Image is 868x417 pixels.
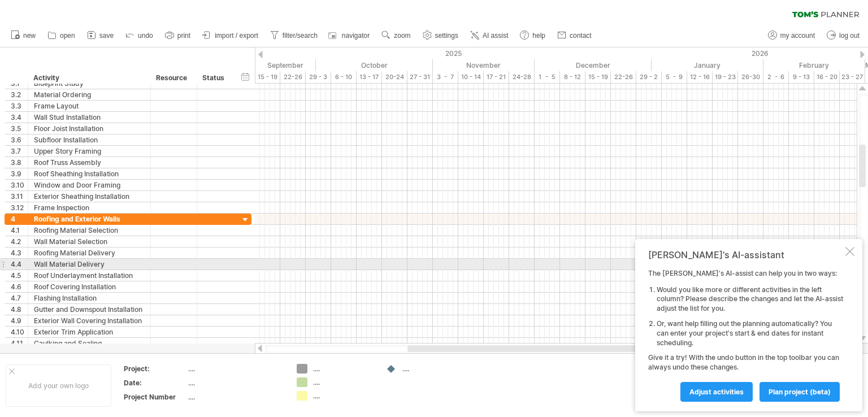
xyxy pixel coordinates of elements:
span: AI assist [483,32,508,40]
span: undo [138,32,153,40]
span: print [177,32,190,40]
div: 4.5 [11,270,28,281]
span: import / export [215,32,258,40]
div: 3.4 [11,112,28,123]
div: Exterior Sheathing Installation [34,191,145,202]
a: navigator [327,28,373,43]
div: 13 - 17 [357,71,382,83]
div: 24-28 [509,71,535,83]
a: print [162,28,194,43]
div: 4.4 [11,259,28,270]
div: 4.8 [11,304,28,315]
div: .... [402,364,464,373]
div: Activity [33,72,144,84]
div: Status [202,72,227,84]
div: October 2025 [316,59,433,71]
a: AI assist [467,28,511,43]
div: Flashing Installation [34,293,145,303]
a: plan project (beta) [759,382,840,402]
div: 3 - 7 [433,71,458,83]
div: 3.2 [11,89,28,100]
div: 12 - 16 [687,71,713,83]
span: zoom [394,32,410,40]
div: 4.2 [11,236,28,247]
span: log out [839,32,860,40]
div: 16 - 20 [814,71,840,83]
div: .... [313,391,375,401]
div: 3.7 [11,146,28,157]
div: 1 - 5 [535,71,560,83]
div: November 2025 [433,59,535,71]
div: February 2026 [763,59,865,71]
div: Roofing Material Selection [34,225,145,236]
div: Upper Story Framing [34,146,145,157]
div: Subfloor Installation [34,134,145,145]
div: Wall Material Delivery [34,259,145,270]
div: .... [188,364,283,373]
a: my account [765,28,818,43]
div: 3.8 [11,157,28,168]
span: new [23,32,36,40]
div: .... [188,392,283,402]
div: 19 - 23 [713,71,738,83]
a: settings [420,28,462,43]
a: import / export [199,28,262,43]
div: Exterior Wall Covering Installation [34,315,145,326]
div: 15 - 19 [585,71,611,83]
div: 4.6 [11,281,28,292]
a: zoom [379,28,414,43]
a: help [517,28,549,43]
div: Roofing Material Delivery [34,247,145,258]
span: save [99,32,114,40]
div: Gutter and Downspout Installation [34,304,145,315]
span: my account [780,32,815,40]
div: Floor Joist Installation [34,123,145,134]
span: open [60,32,75,40]
a: log out [824,28,863,43]
div: 2 - 6 [763,71,789,83]
a: filter/search [267,28,321,43]
div: 6 - 10 [331,71,357,83]
div: Frame Layout [34,101,145,111]
span: navigator [342,32,370,40]
div: 17 - 21 [484,71,509,83]
div: 4 [11,214,28,224]
div: .... [313,377,375,387]
div: 29 - 3 [306,71,331,83]
div: September 2025 [204,59,316,71]
div: Project: [124,364,186,373]
span: contact [570,32,592,40]
div: 22-26 [280,71,306,83]
div: 4.9 [11,315,28,326]
span: Adjust activities [689,388,744,396]
div: Exterior Trim Application [34,327,145,337]
div: .... [188,378,283,388]
a: Adjust activities [680,382,753,402]
a: contact [554,28,595,43]
div: Roof Truss Assembly [34,157,145,168]
div: 3.9 [11,168,28,179]
div: .... [313,364,375,373]
div: 3.10 [11,180,28,190]
div: 22-26 [611,71,636,83]
div: 26-30 [738,71,763,83]
div: 3.5 [11,123,28,134]
div: Roof Underlayment Installation [34,270,145,281]
div: 4.7 [11,293,28,303]
div: 29 - 2 [636,71,662,83]
div: [PERSON_NAME]'s AI-assistant [648,249,843,260]
a: open [45,28,79,43]
div: 3.12 [11,202,28,213]
div: 3.3 [11,101,28,111]
div: The [PERSON_NAME]'s AI-assist can help you in two ways: Give it a try! With the undo button in th... [648,269,843,401]
div: Roof Sheathing Installation [34,168,145,179]
div: 5 - 9 [662,71,687,83]
div: 3.11 [11,191,28,202]
div: Wall Material Selection [34,236,145,247]
div: 4.3 [11,247,28,258]
div: 23 - 27 [840,71,865,83]
div: Date: [124,378,186,388]
a: save [84,28,117,43]
div: 4.11 [11,338,28,349]
div: 9 - 13 [789,71,814,83]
